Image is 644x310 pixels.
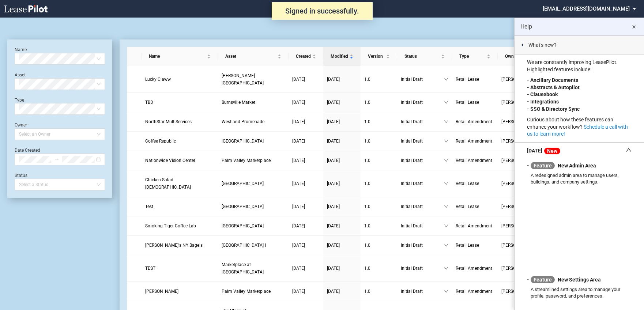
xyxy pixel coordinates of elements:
[289,47,323,66] th: Created
[456,118,494,125] a: Retail Amendment
[15,173,27,178] label: Status
[145,137,214,145] a: Coffee Republic
[145,118,214,125] a: NorthStar MultiServices
[218,47,289,66] th: Asset
[364,119,370,124] span: 1 . 0
[145,223,196,228] span: Smoking Tiger Coffee Lab
[456,180,494,187] a: Retail Lease
[145,242,214,249] a: [PERSON_NAME]'s NY Bagels
[327,76,357,83] a: [DATE]
[456,100,479,105] span: Retail Lease
[222,139,264,144] span: King Farm Village Center
[364,139,370,144] span: 1 . 0
[145,176,214,191] a: Chicken Salad [DEMOGRAPHIC_DATA]
[292,99,320,106] a: [DATE]
[145,288,214,295] a: [PERSON_NAME]
[364,243,370,248] span: 1 . 0
[452,47,498,66] th: Type
[364,242,393,249] a: 1.0
[401,157,444,164] span: Initial Draft
[292,204,305,209] span: [DATE]
[327,119,340,124] span: [DATE]
[444,266,448,271] span: down
[456,99,494,106] a: Retail Lease
[327,77,340,82] span: [DATE]
[145,100,153,105] span: TBD
[222,261,285,276] a: Marketplace at [GEOGRAPHIC_DATA]
[444,77,448,82] span: down
[292,289,305,294] span: [DATE]
[456,265,494,272] a: Retail Amendment
[225,53,276,60] span: Asset
[327,139,340,144] span: [DATE]
[327,204,340,209] span: [DATE]
[222,243,266,248] span: Fremont Town Center I
[292,265,320,272] a: [DATE]
[364,76,393,83] a: 1.0
[292,158,305,163] span: [DATE]
[501,76,541,83] span: [PERSON_NAME]
[364,100,370,105] span: 1 . 0
[149,53,206,60] span: Name
[401,99,444,106] span: Initial Draft
[145,76,214,83] a: Lucky Claww
[444,204,448,209] span: down
[456,76,494,83] a: Retail Lease
[364,265,393,272] a: 1.0
[145,243,203,248] span: Noah's NY Bagels
[292,157,320,164] a: [DATE]
[364,204,370,209] span: 1 . 0
[456,242,494,249] a: Retail Lease
[292,180,320,187] a: [DATE]
[15,47,27,52] label: Name
[222,119,264,124] span: Westland Promenade
[15,98,24,103] label: Type
[222,262,264,275] span: Marketplace at Highland Village
[456,289,492,294] span: Retail Amendment
[292,288,320,295] a: [DATE]
[404,53,440,60] span: Status
[501,118,541,125] span: [PERSON_NAME]
[292,139,305,144] span: [DATE]
[397,47,452,66] th: Status
[456,119,492,124] span: Retail Amendment
[292,181,305,186] span: [DATE]
[501,157,541,164] span: [PERSON_NAME]
[292,137,320,145] a: [DATE]
[15,122,27,128] label: Owner
[145,289,178,294] span: Bella Luna
[222,181,264,186] span: King Farm Village Center
[327,99,357,106] a: [DATE]
[444,289,448,294] span: down
[222,157,285,164] a: Palm Valley Marketplace
[327,242,357,249] a: [DATE]
[222,289,271,294] span: Palm Valley Marketplace
[456,243,479,248] span: Retail Lease
[364,203,393,210] a: 1.0
[292,77,305,82] span: [DATE]
[364,180,393,187] a: 1.0
[145,266,155,271] span: TEST
[401,222,444,230] span: Initial Draft
[292,76,320,83] a: [DATE]
[292,119,305,124] span: [DATE]
[401,242,444,249] span: Initial Draft
[444,224,448,228] span: down
[501,288,541,295] span: [PERSON_NAME]
[54,157,59,162] span: to
[15,72,26,77] label: Asset
[327,222,357,230] a: [DATE]
[142,47,218,66] th: Name
[501,99,541,106] span: [PERSON_NAME]
[323,47,361,66] th: Modified
[401,118,444,125] span: Initial Draft
[222,222,285,230] a: [GEOGRAPHIC_DATA]
[364,118,393,125] a: 1.0
[222,118,285,125] a: Westland Promenade
[327,265,357,272] a: [DATE]
[444,158,448,163] span: down
[222,137,285,145] a: [GEOGRAPHIC_DATA]
[145,99,214,106] a: TBD
[292,203,320,210] a: [DATE]
[145,77,171,82] span: Lucky Claww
